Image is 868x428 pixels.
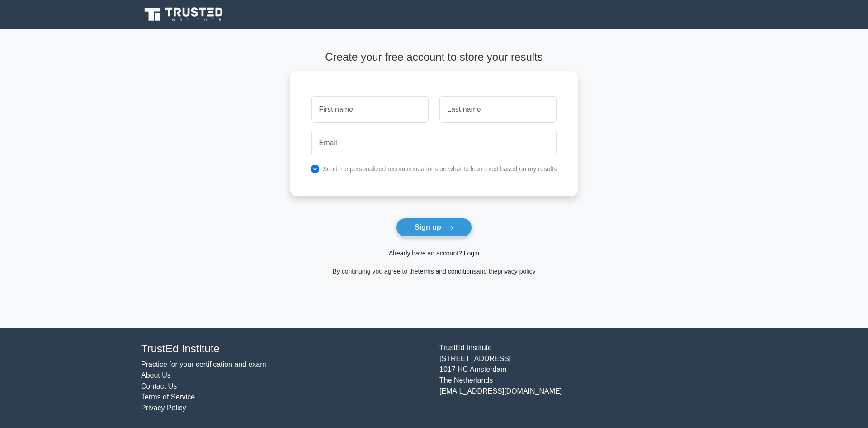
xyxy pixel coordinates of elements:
a: Practice for your certification and exam [141,361,266,368]
input: Email [311,130,557,156]
a: Contact Us [141,382,177,390]
h4: TrustEd Institute [141,342,429,356]
a: privacy policy [498,268,536,275]
button: Sign up [396,218,472,237]
a: Terms of Service [141,393,195,401]
input: Last name [439,96,557,123]
div: By continuing you agree to the and the [284,266,584,277]
a: Privacy Policy [141,404,186,412]
a: About Us [141,371,171,379]
label: Send me personalized recommendations on what to learn next based on my results [323,165,557,173]
a: terms and conditions [418,268,476,275]
h4: Create your free account to store your results [290,51,579,64]
div: TrustEd Institute [STREET_ADDRESS] 1017 HC Amsterdam The Netherlands [EMAIL_ADDRESS][DOMAIN_NAME] [434,342,732,414]
input: First name [311,96,429,123]
a: Already have an account? Login [389,250,479,257]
